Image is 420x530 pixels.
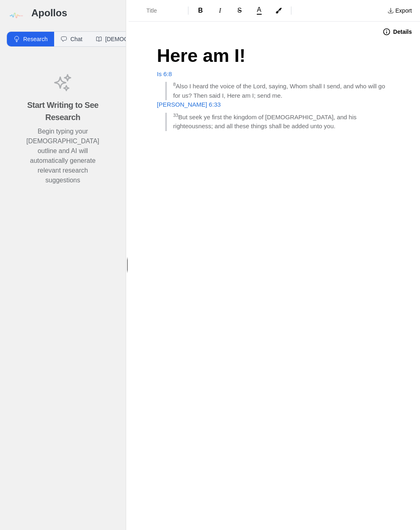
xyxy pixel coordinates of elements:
span: A [257,7,261,13]
span: Title [147,7,175,15]
a: [PERSON_NAME] 6:33 [157,101,221,108]
button: Format Bold [192,4,210,17]
span: Also I heard the voice of the Lord, saying, Whom shall I send, and who will go for us? Then said ... [173,83,387,99]
button: A [250,5,268,16]
span: But seek ye first the kingdom of [DEMOGRAPHIC_DATA], and his righteousness; and all these things ... [173,114,359,130]
span: S [237,7,242,14]
span: 33 [173,113,179,118]
p: Begin typing your [DEMOGRAPHIC_DATA] outline and AI will automatically generate relevant research... [26,127,100,185]
img: logo [7,7,25,25]
button: Format Italics [211,4,229,17]
button: Chat [54,32,89,46]
button: Export [383,4,417,17]
h3: Apollos [31,7,119,20]
button: Format Strikethrough [231,4,249,17]
button: Formatting Options [132,3,185,18]
a: Is 6:8 [157,70,172,77]
h4: Start Writing to See Research [26,99,100,123]
button: [DEMOGRAPHIC_DATA] [89,32,176,46]
span: Here am I! [157,45,246,66]
span: I [219,7,221,14]
span: B [198,7,203,14]
button: Research [7,32,54,46]
span: 8 [173,82,176,87]
button: Details [378,25,417,38]
iframe: Drift Widget Chat Controller [379,489,410,520]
